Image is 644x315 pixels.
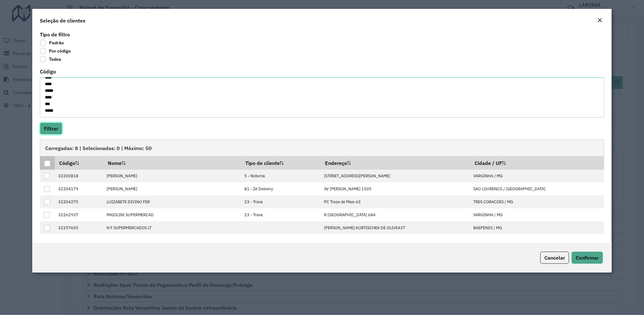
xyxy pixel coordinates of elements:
[103,156,241,169] th: Nome
[40,123,62,135] button: Filtrar
[470,170,604,183] td: VARGINHA / MG
[40,31,70,38] label: Tipo de filtro
[470,156,604,169] th: Cidade / UF
[103,195,241,208] td: LUIZABETE DIVINO FER
[321,170,470,183] td: [STREET_ADDRESS][PERSON_NAME]
[470,195,604,208] td: TRES CORACOES / MG
[40,17,85,24] h4: Seleção de clientes
[103,234,241,247] td: N F SUPERMERCADOS LT
[241,170,321,183] td: 5 - Noturna
[241,182,321,195] td: 81 - Zé Delivery
[595,16,604,25] button: Close
[40,140,604,156] div: Carregadas: 8 | Selecionadas: 0 | Máximo: 50
[103,182,241,195] td: [PERSON_NAME]
[576,255,599,261] span: Confirmar
[321,182,470,195] td: AV [PERSON_NAME] 1505
[470,234,604,247] td: SAO LOURENCO / [GEOGRAPHIC_DATA]
[40,40,64,46] label: Padrão
[321,208,470,221] td: R [GEOGRAPHIC_DATA] 684
[103,170,241,183] td: [PERSON_NAME]
[55,234,103,247] td: 32217649
[470,221,604,234] td: BAEPENDI / MG
[321,195,470,208] td: PC Treze de Maio 63
[55,221,103,234] td: 32257605
[40,68,56,75] label: Código
[597,18,602,23] em: Fechar
[241,195,321,208] td: 23 - Trava
[55,156,103,169] th: Código
[40,48,71,54] label: Por código
[103,221,241,234] td: N F SUPERMERCADOS LT
[470,182,604,195] td: SAO LOURENCO / [GEOGRAPHIC_DATA]
[55,170,103,183] td: 32200818
[55,195,103,208] td: 32204275
[321,234,470,247] td: PC A DOUTOR [PERSON_NAME] 105
[55,208,103,221] td: 32262937
[572,252,603,264] button: Confirmar
[321,221,470,234] td: [PERSON_NAME] KUBTISCHEK DE OLIVE437
[544,255,565,261] span: Cancelar
[540,252,569,264] button: Cancelar
[470,208,604,221] td: VARGINHA / MG
[241,208,321,221] td: 23 - Trava
[321,156,470,169] th: Endereço
[241,156,321,169] th: Tipo de cliente
[55,182,103,195] td: 32204179
[103,208,241,221] td: MAIOLINI SUPERMERCAD
[40,56,61,62] label: Todos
